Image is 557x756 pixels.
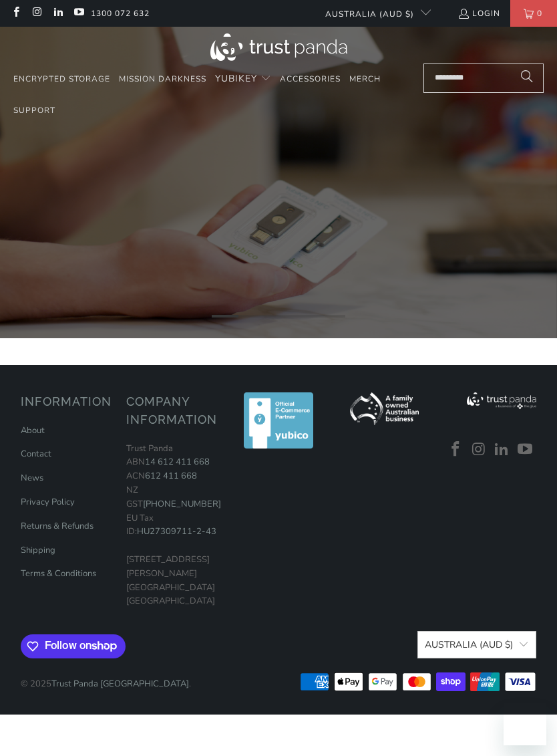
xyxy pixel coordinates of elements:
a: About [21,424,45,436]
p: © 2025 . [21,664,191,691]
a: Contact [21,448,51,460]
a: Merch [349,64,381,95]
span: Merch [349,74,381,84]
p: Trust Panda ABN ACN NZ GST EU Tax ID: [STREET_ADDRESS][PERSON_NAME] [GEOGRAPHIC_DATA] [GEOGRAPHIC... [126,442,218,609]
a: Trust Panda Australia on LinkedIn [52,8,63,19]
a: Returns & Refunds [21,520,94,532]
a: Trust Panda Australia on Instagram [469,441,489,459]
a: Trust Panda Australia on Facebook [445,441,466,459]
a: News [21,472,43,484]
li: Page dot 3 [265,315,292,318]
a: Mission Darkness [119,64,206,95]
a: 1300 072 632 [91,6,150,21]
a: 612 411 668 [145,470,197,482]
button: Australia (AUD $) [417,631,536,658]
li: Page dot 2 [238,315,265,318]
span: Accessories [280,74,341,84]
li: Page dot 4 [292,315,319,318]
span: Encrypted Storage [13,74,110,84]
a: Support [13,95,55,126]
a: Trust Panda Australia on LinkedIn [492,441,512,459]
a: HU27309711-2-43 [137,525,216,537]
li: Page dot 1 [212,315,238,318]
a: Encrypted Storage [13,64,110,95]
a: Trust Panda Australia on Facebook [10,8,21,19]
a: Trust Panda [GEOGRAPHIC_DATA] [51,678,189,690]
a: [PHONE_NUMBER] [143,498,221,510]
summary: YubiKey [215,64,271,95]
a: 14 612 411 668 [145,456,210,468]
a: Trust Panda Australia on Instagram [31,8,42,19]
button: Search [510,64,544,93]
a: Privacy Policy [21,496,75,508]
input: Search... [423,64,544,93]
nav: Translation missing: en.navigation.header.main_nav [13,64,401,127]
img: Trust Panda Australia [210,33,347,61]
a: Trust Panda Australia on YouTube [73,8,84,19]
a: Shipping [21,544,55,556]
span: Mission Darkness [119,74,206,84]
a: Accessories [280,64,341,95]
span: Support [13,105,55,116]
a: Terms & Conditions [21,568,96,580]
span: YubiKey [215,72,257,85]
iframe: Button to launch messaging window [504,703,546,745]
a: Trust Panda Australia on YouTube [515,441,535,459]
a: Login [457,6,500,21]
li: Page dot 5 [319,315,345,318]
